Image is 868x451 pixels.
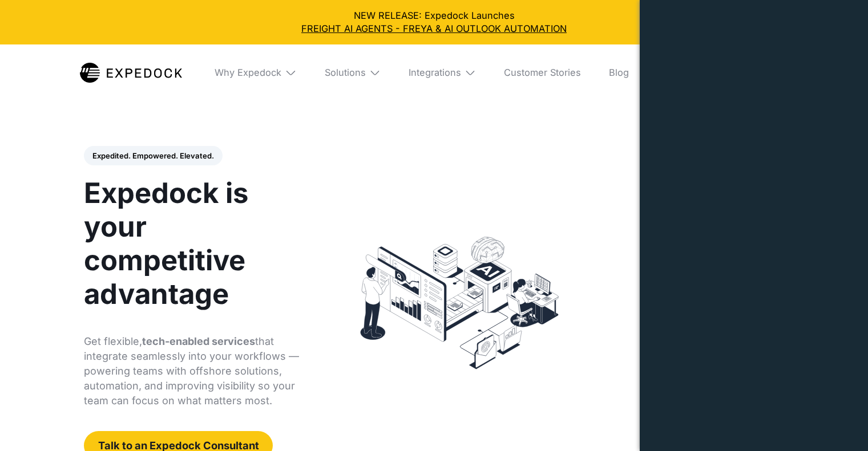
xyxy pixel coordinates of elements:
[9,9,858,35] div: NEW RELEASE: Expedock Launches
[9,22,858,35] a: FREIGHT AI AGENTS - FREYA & AI OUTLOOK AUTOMATION
[325,67,366,78] div: Solutions
[409,67,461,78] div: Integrations
[84,177,308,311] h1: Expedock is your competitive advantage
[84,334,308,408] p: Get flexible, that integrate seamlessly into your workflows — powering teams with offshore soluti...
[495,44,591,100] a: Customer Stories
[600,44,639,100] a: Blog
[142,335,255,347] strong: tech-enabled services
[215,67,281,78] div: Why Expedock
